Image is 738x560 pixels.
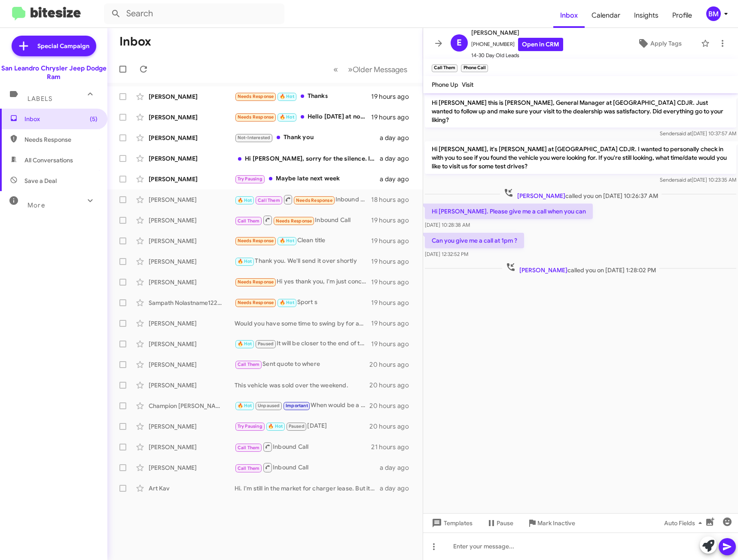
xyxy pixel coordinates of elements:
[238,218,260,224] span: Call Them
[348,64,353,75] span: »
[149,443,235,451] div: [PERSON_NAME]
[371,195,416,204] div: 18 hours ago
[296,198,332,203] span: Needs Response
[149,360,235,369] div: [PERSON_NAME]
[430,515,473,531] span: Templates
[238,94,274,99] span: Needs Response
[371,340,416,348] div: 19 hours ago
[425,233,524,248] p: Can you give me a call at 1pm ?
[238,176,262,182] span: Try Pausing
[235,462,380,473] div: Inbound Call
[90,115,98,123] span: (5)
[235,359,369,369] div: Sent quote to where
[37,42,89,50] span: Special Campaign
[371,92,416,101] div: 19 hours ago
[149,484,235,493] div: Art Kav
[479,515,520,531] button: Pause
[497,515,513,531] span: Pause
[235,236,371,246] div: Clean title
[353,65,407,74] span: Older Messages
[280,300,294,305] span: 🔥 Hot
[27,95,52,103] span: Labels
[258,403,280,408] span: Unpaused
[461,64,488,72] small: Phone Call
[371,216,416,225] div: 19 hours ago
[517,192,565,200] span: [PERSON_NAME]
[677,130,692,137] span: said at
[235,339,371,349] div: It will be closer to the end of the year ✨️ sometime in December if not January Thank you for che...
[238,300,274,305] span: Needs Response
[369,422,416,431] div: 20 hours ago
[149,195,235,204] div: [PERSON_NAME]
[149,237,235,245] div: [PERSON_NAME]
[280,238,294,243] span: 🔥 Hot
[371,319,416,328] div: 19 hours ago
[425,251,468,257] span: [DATE] 12:32:52 PM
[627,3,665,28] span: Insights
[660,130,736,137] span: Sender [DATE] 10:37:57 AM
[258,341,274,347] span: Paused
[520,515,582,531] button: Mark Inactive
[238,198,252,203] span: 🔥 Hot
[432,64,457,72] small: Call Them
[235,174,380,184] div: Maybe late next week
[371,257,416,266] div: 19 hours ago
[238,403,252,408] span: 🔥 Hot
[660,177,736,183] span: Sender [DATE] 10:23:35 AM
[235,194,371,205] div: Inbound Call
[235,401,369,411] div: When would be a good time?
[423,515,479,531] button: Templates
[699,6,729,21] button: BM
[380,175,416,183] div: a day ago
[328,61,343,78] button: Previous
[235,484,380,493] div: Hi. I'm still in the market for charger lease. But it looks like the pricing is no where near las...
[238,114,274,120] span: Needs Response
[502,262,659,274] span: called you on [DATE] 1:28:02 PM
[238,423,262,429] span: Try Pausing
[235,133,380,143] div: Thank you
[238,279,274,285] span: Needs Response
[519,266,567,274] span: [PERSON_NAME]
[149,319,235,328] div: [PERSON_NAME]
[333,64,338,75] span: «
[24,156,73,164] span: All Conversations
[553,3,585,28] a: Inbox
[371,298,416,307] div: 19 hours ago
[471,27,563,38] span: [PERSON_NAME]
[149,257,235,266] div: [PERSON_NAME]
[369,381,416,390] div: 20 hours ago
[149,402,235,410] div: Champion [PERSON_NAME]
[149,154,235,163] div: [PERSON_NAME]
[371,443,416,451] div: 21 hours ago
[235,298,371,307] div: Sport s
[664,515,705,531] span: Auto Fields
[457,36,462,50] span: E
[280,94,294,99] span: 🔥 Hot
[104,3,284,24] input: Search
[149,92,235,101] div: [PERSON_NAME]
[657,515,712,531] button: Auto Fields
[425,222,470,228] span: [DATE] 10:28:38 AM
[235,91,371,101] div: Thanks
[235,112,371,122] div: Hello [DATE] at noon
[235,421,369,431] div: [DATE]
[149,340,235,348] div: [PERSON_NAME]
[238,445,260,450] span: Call Them
[665,3,699,28] a: Profile
[537,515,575,531] span: Mark Inactive
[471,38,563,51] span: [PHONE_NUMBER]
[235,441,371,452] div: Inbound Call
[369,360,416,369] div: 20 hours ago
[380,463,416,472] div: a day ago
[380,134,416,142] div: a day ago
[235,256,371,266] div: Thank you. We'll send it over shortly
[280,114,294,120] span: 🔥 Hot
[149,134,235,142] div: [PERSON_NAME]
[268,423,283,429] span: 🔥 Hot
[276,218,312,224] span: Needs Response
[24,135,98,144] span: Needs Response
[585,3,627,28] span: Calendar
[235,381,369,390] div: This vehicle was sold over the weekend.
